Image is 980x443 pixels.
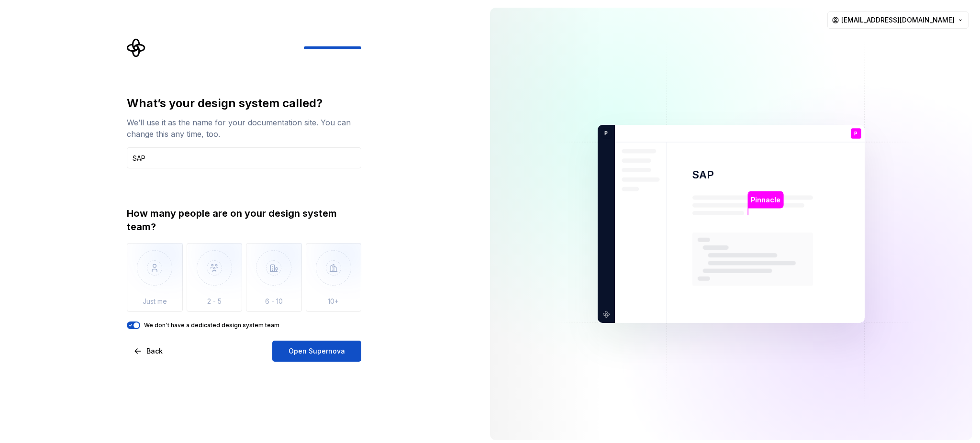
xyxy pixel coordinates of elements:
p: P [854,131,857,136]
div: What’s your design system called? [127,96,361,111]
div: How many people are on your design system team? [127,207,361,233]
label: We don't have a dedicated design system team [144,321,279,329]
p: P [601,129,608,138]
svg: Supernova Logo [127,38,146,57]
button: Open Supernova [272,341,361,362]
button: [EMAIL_ADDRESS][DOMAIN_NAME] [827,11,969,29]
span: [EMAIL_ADDRESS][DOMAIN_NAME] [841,15,955,25]
span: Back [146,346,163,356]
p: SAP [692,168,713,182]
span: Open Supernova [289,346,345,356]
button: Back [127,341,171,362]
p: Pinnacle [751,195,780,205]
input: Design system name [127,147,361,168]
div: We’ll use it as the name for your documentation site. You can change this any time, too. [127,117,361,140]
